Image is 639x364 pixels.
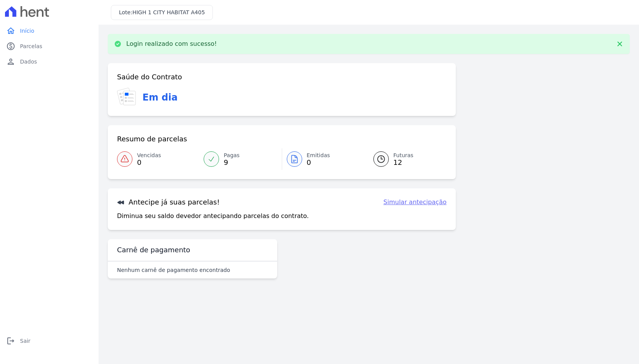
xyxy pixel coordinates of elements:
[393,159,413,166] span: 12
[6,57,15,66] i: person
[3,39,95,54] a: paidParcelas
[142,91,177,104] h3: Em dia
[117,266,230,274] p: Nenhum carnê de pagamento encontrado
[137,159,161,166] span: 0
[119,8,205,17] h3: Lote:
[117,134,187,144] h3: Resumo de parcelas
[20,27,34,35] span: Início
[117,245,190,255] h3: Carnê de pagamento
[6,42,15,51] i: paid
[117,198,220,207] h3: Antecipe já suas parcelas!
[117,72,182,82] h3: Saúde do Contrato
[364,148,447,170] a: Futuras 12
[126,40,217,48] p: Login realizado com sucesso!
[20,337,30,345] span: Sair
[132,9,205,15] span: HIGH 1 CITY HABITAT A405
[6,336,15,346] i: logout
[3,333,95,349] a: logoutSair
[6,26,15,35] i: home
[3,23,95,39] a: homeInício
[3,54,95,69] a: personDados
[117,148,199,170] a: Vencidas 0
[224,151,239,159] span: Pagas
[137,151,161,159] span: Vencidas
[20,58,37,65] span: Dados
[282,148,364,170] a: Emitidas 0
[224,159,239,166] span: 9
[393,151,413,159] span: Futuras
[307,151,330,159] span: Emitidas
[117,211,309,221] p: Diminua seu saldo devedor antecipando parcelas do contrato.
[20,42,42,50] span: Parcelas
[307,159,330,166] span: 0
[199,148,281,170] a: Pagas 9
[383,198,447,207] a: Simular antecipação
